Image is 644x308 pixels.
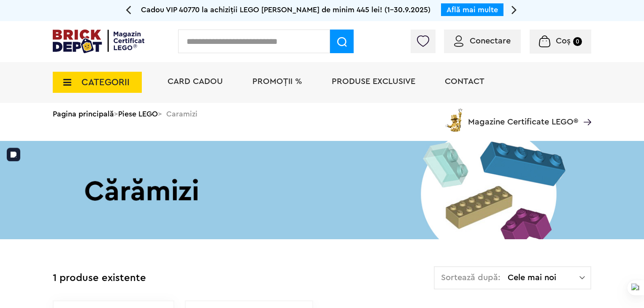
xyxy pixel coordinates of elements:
div: 1 produse existente [53,266,146,290]
span: Cadou VIP 40770 la achiziții LEGO [PERSON_NAME] de minim 445 lei! (1-30.9.2025) [141,6,430,14]
span: Coș [556,37,571,45]
span: Cele mai noi [508,273,579,282]
a: Magazine Certificate LEGO® [578,107,591,115]
span: Conectare [470,37,511,45]
a: Conectare [454,37,511,45]
span: Sortează după: [441,273,501,282]
a: PROMOȚII % [252,77,302,86]
a: Contact [445,77,484,86]
a: Află mai multe [446,6,498,14]
a: Produse exclusive [332,77,415,86]
span: CATEGORII [81,78,130,87]
small: 0 [573,37,582,46]
a: Card Cadou [168,77,223,86]
span: Magazine Certificate LEGO® [468,107,578,126]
